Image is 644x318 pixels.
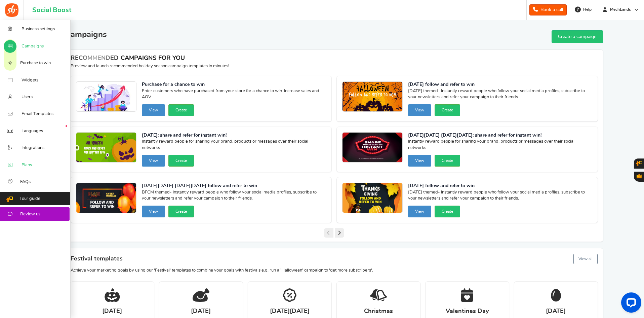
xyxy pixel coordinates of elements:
strong: [DATE][DATE] [DATE][DATE]: share and refer for instant win! [408,132,592,139]
span: Tour guide [19,196,40,202]
img: Recommended Campaigns [76,183,136,213]
strong: Christmas [364,307,393,316]
img: Recommended Campaigns [343,183,402,213]
button: Create [435,155,460,167]
span: Campaigns [22,43,44,49]
strong: [DATE] [191,307,211,316]
button: Create [168,104,194,116]
span: FAQs [20,179,31,185]
img: Recommended Campaigns [76,133,136,163]
strong: [DATE] [546,307,566,316]
span: Enter customers who have purchased from your store for a chance to win. Increase sales and AOV [142,88,326,102]
button: View [142,155,165,167]
a: Help [572,4,595,15]
span: Users [22,94,33,100]
button: View [408,104,431,116]
strong: [DATE] follow and refer to win [408,183,592,189]
span: Email Templates [22,111,53,117]
strong: [DATE] follow and refer to win [408,81,592,88]
span: [DATE] themed- Instantly reward people who follow your social media profiles, subscribe to your n... [408,88,592,102]
h4: RECOMMENDED CAMPAIGNS FOR YOU [71,55,598,62]
span: Widgets [22,77,38,83]
strong: Valentines Day [446,307,489,316]
span: Plans [22,162,32,168]
span: Instantly reward people for sharing your brand, products or messages over their social networks [142,139,326,152]
img: Recommended Campaigns [343,82,402,112]
span: Help [581,7,592,12]
p: Preview and launch recommended holiday season campaign templates in minutes! [71,63,598,69]
span: Integrations [22,145,44,151]
span: Gratisfaction [637,174,642,178]
button: Gratisfaction [634,172,644,182]
button: Create [168,206,194,217]
h2: Campaigns [65,30,107,39]
span: BFCM themed- Instantly reward people who follow your social media profiles, subscribe to your new... [142,189,326,203]
button: Create [435,104,460,116]
h4: Festival templates [71,252,598,266]
img: Recommended Campaigns [76,82,136,112]
img: Social Boost [5,3,18,17]
span: Instantly reward people for sharing your brand, products or messages over their social networks [408,139,592,152]
button: View [408,155,431,167]
strong: [DATE] [102,307,122,316]
em: New [66,125,67,127]
iframe: LiveChat chat widget [616,290,644,318]
button: Create [168,155,194,167]
span: Languages [22,128,43,134]
h1: Social Boost [32,6,71,14]
strong: [DATE]: share and refer for instant win! [142,132,326,139]
span: Business settings [22,26,55,32]
p: Achieve your marketing goals by using our 'Festival' templates to combine your goals with festiva... [71,268,598,274]
button: View all [573,254,598,264]
button: View [142,206,165,217]
span: Purchase to win [20,60,51,66]
button: Create [435,206,460,217]
strong: Purchase for a chance to win [142,81,326,88]
button: View [142,104,165,116]
img: Recommended Campaigns [343,133,402,163]
a: Book a call [529,4,567,15]
button: View [408,206,431,217]
strong: [DATE][DATE] [270,307,310,316]
a: Create a campaign [552,30,603,43]
span: [DATE] themed- Instantly reward people who follow your social media profiles, subscribe to your n... [408,189,592,203]
span: MechLands [607,7,634,12]
span: Review us [20,211,40,217]
strong: [DATE][DATE] [DATE][DATE] follow and refer to win [142,183,326,189]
